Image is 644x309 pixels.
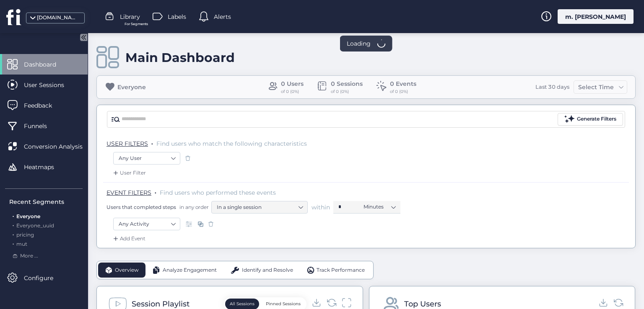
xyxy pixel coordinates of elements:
[317,266,365,274] span: Track Performance
[13,239,14,247] span: .
[106,140,148,147] span: USER FILTERS
[24,273,66,283] span: Configure
[37,14,79,22] div: [DOMAIN_NAME]
[120,12,140,21] span: Library
[115,266,139,274] span: Overview
[20,252,38,260] span: More ...
[577,115,616,123] div: Generate Filters
[151,138,153,147] span: .
[16,241,27,247] span: mut
[217,201,302,214] nz-select-item: In a single session
[364,201,395,213] nz-select-item: Minutes
[112,234,145,243] div: Add Event
[112,169,146,177] div: User Filter
[125,50,235,65] div: Main Dashboard
[24,142,95,151] span: Conversion Analysis
[13,230,14,238] span: .
[160,189,276,196] span: Find users who performed these events
[119,152,175,165] nz-select-item: Any User
[242,266,293,274] span: Identify and Resolve
[178,203,209,211] span: in any order
[214,12,231,21] span: Alerts
[24,121,60,131] span: Funnels
[24,162,67,172] span: Heatmaps
[13,221,14,229] span: .
[106,203,176,211] span: Users that completed steps
[16,213,40,219] span: Everyone
[125,21,148,27] span: For Segments
[168,12,186,21] span: Labels
[24,80,77,90] span: User Sessions
[163,266,217,274] span: Analyze Engagement
[156,140,307,147] span: Find users who match the following characteristics
[24,101,65,110] span: Feedback
[558,9,634,24] div: m. [PERSON_NAME]
[347,39,371,48] span: Loading
[13,211,14,219] span: .
[16,232,34,238] span: pricing
[16,222,54,229] span: Everyone_uuid
[106,189,151,196] span: EVENT FILTERS
[155,187,156,196] span: .
[119,218,175,230] nz-select-item: Any Activity
[9,197,83,206] div: Recent Segments
[24,60,69,69] span: Dashboard
[312,203,330,211] span: within
[558,113,623,126] button: Generate Filters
